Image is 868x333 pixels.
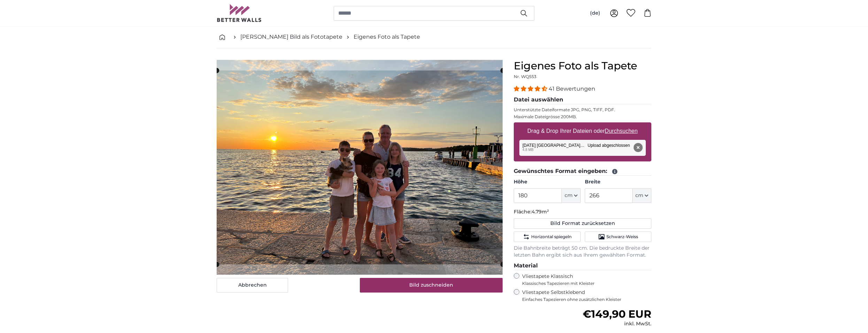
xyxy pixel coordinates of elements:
[585,232,651,242] button: Schwarz-Weiss
[522,281,645,286] span: Klassisches Tapezieren mit Kleister
[584,7,606,20] button: (de)
[514,96,651,104] legend: Datei auswählen
[531,234,572,240] span: Horizontal spiegeln
[635,192,643,199] span: cm
[514,232,580,242] button: Horizontal spiegeln
[217,278,288,293] button: Abbrechen
[562,188,581,203] button: cm
[522,273,645,286] label: Vliestapete Klassisch
[583,308,651,320] span: €149,90 EUR
[585,179,651,186] label: Breite
[606,234,638,240] span: Schwarz-Weiss
[217,4,262,22] img: Betterwalls
[525,124,641,138] label: Drag & Drop Ihrer Dateien oder
[514,209,651,215] p: Fläche:
[532,209,549,215] span: 4.79m²
[360,278,503,293] button: Bild zuschneiden
[514,245,651,259] p: Die Bahnbreite beträgt 50 cm. Die bedruckte Breite der letzten Bahn ergibt sich aus Ihrem gewählt...
[633,188,651,203] button: cm
[354,33,420,41] a: Eigenes Foto als Tapete
[514,262,651,270] legend: Material
[514,167,651,176] legend: Gewünschtes Format eingeben:
[514,218,651,229] button: Bild Format zurücksetzen
[514,114,651,120] p: Maximale Dateigrösse 200MB.
[514,74,536,79] span: Nr. WQ553
[565,192,573,199] span: cm
[217,26,651,48] nav: breadcrumbs
[514,107,651,113] p: Unterstützte Dateiformate JPG, PNG, TIFF, PDF.
[522,297,651,302] span: Einfaches Tapezieren ohne zusätzlichen Kleister
[605,128,638,134] u: Durchsuchen
[240,33,342,41] a: [PERSON_NAME] Bild als Fototapete
[522,289,651,302] label: Vliestapete Selbstklebend
[514,85,549,92] span: 4.39 stars
[549,85,595,92] span: 41 Bewertungen
[514,60,651,72] h1: Eigenes Foto als Tapete
[583,320,651,327] div: inkl. MwSt.
[514,179,580,186] label: Höhe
